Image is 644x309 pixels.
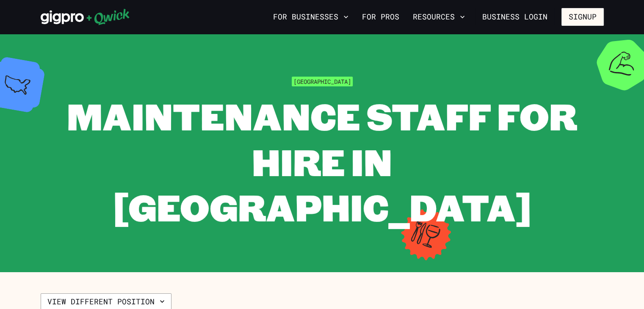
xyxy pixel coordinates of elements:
[270,10,352,24] button: For Businesses
[409,10,468,24] button: Resources
[561,8,604,26] button: Signup
[359,10,403,24] a: For Pros
[67,91,577,231] span: Maintenance Staff for Hire in [GEOGRAPHIC_DATA]
[475,8,555,26] a: Business Login
[292,77,353,86] span: [GEOGRAPHIC_DATA]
